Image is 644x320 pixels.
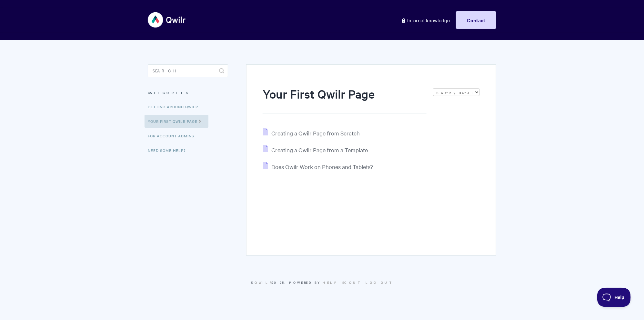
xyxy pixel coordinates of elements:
a: Contact [456,11,496,29]
select: Page reloads on selection [433,88,480,96]
a: Creating a Qwilr Page from Scratch [263,129,360,137]
a: Your First Qwilr Page [145,115,208,128]
h3: Categories [148,87,228,99]
span: Powered by [289,280,361,285]
a: Getting Around Qwilr [148,100,203,113]
p: © 2025. - [148,280,496,285]
span: Creating a Qwilr Page from a Template [271,146,368,154]
h1: Your First Qwilr Page [263,86,427,113]
a: Creating a Qwilr Page from a Template [263,146,368,154]
a: Log Out [366,280,393,285]
a: Qwilr [255,280,272,285]
a: Does Qwilr Work on Phones and Tablets? [263,163,373,170]
a: For Account Admins [148,129,199,142]
a: Need Some Help? [148,144,191,157]
a: Help Scout [323,280,361,285]
iframe: Toggle Customer Support [597,288,631,307]
img: Qwilr Help Center [148,8,186,32]
input: Search [148,64,228,77]
span: Does Qwilr Work on Phones and Tablets? [271,163,373,170]
a: Internal knowledge [396,11,455,29]
span: Creating a Qwilr Page from Scratch [271,129,360,137]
